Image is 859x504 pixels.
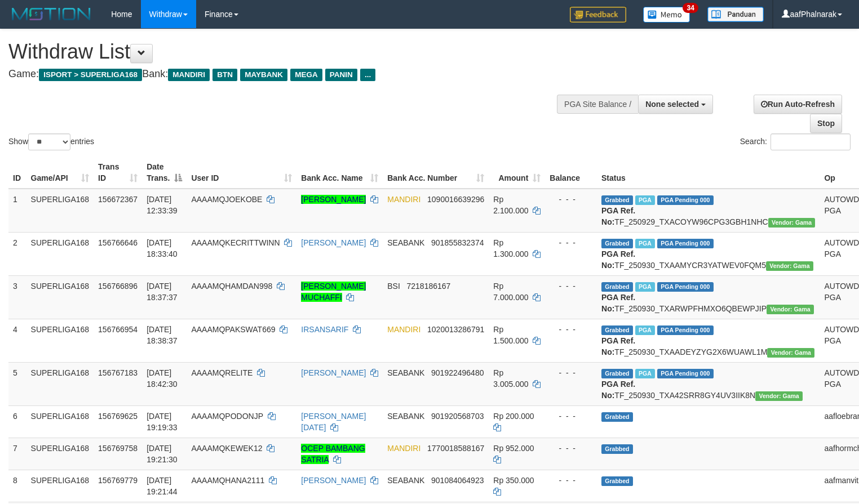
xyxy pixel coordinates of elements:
td: 7 [8,438,26,470]
span: Vendor URL: https://trx31.1velocity.biz [767,305,814,314]
label: Show entries [8,133,94,150]
span: ... [360,69,375,81]
img: Button%20Memo.svg [643,7,690,23]
div: - - - [550,443,592,454]
span: MANDIRI [387,325,420,334]
div: - - - [550,280,592,292]
span: Marked by aafheankoy [635,369,655,378]
span: SEABANK [387,238,424,247]
span: 34 [683,3,698,13]
div: - - - [550,237,592,248]
a: OCEP BAMBANG SATRIA [301,444,365,464]
span: Copy 1020013286791 to clipboard [427,325,484,334]
span: Vendor URL: https://trx31.1velocity.biz [755,391,803,401]
span: Grabbed [601,369,633,378]
a: Stop [810,114,842,133]
span: MAYBANK [240,69,287,81]
span: Grabbed [601,412,633,422]
span: [DATE] 18:38:37 [147,325,178,345]
th: Bank Acc. Name: activate to sort column ascending [296,157,383,189]
td: SUPERLIGA168 [26,405,94,438]
a: [PERSON_NAME][DATE] [301,412,366,432]
input: Search: [771,133,851,150]
a: [PERSON_NAME] [301,476,366,485]
span: AAAAMQHAMDAN998 [191,282,272,291]
span: Copy 901922496480 to clipboard [431,368,484,377]
span: PGA Pending [657,239,714,248]
span: Rp 200.000 [493,412,534,421]
span: Copy 1770018588167 to clipboard [427,444,484,453]
span: MANDIRI [168,69,210,81]
span: SEABANK [387,412,424,421]
span: [DATE] 19:21:44 [147,476,178,496]
th: Status [597,157,820,189]
b: PGA Ref. No: [601,249,635,270]
span: AAAAMQPAKSWAT669 [191,325,275,334]
span: PGA Pending [657,195,714,205]
th: Bank Acc. Number: activate to sort column ascending [383,157,489,189]
span: AAAAMQHANA2111 [191,476,264,485]
td: 1 [8,189,26,233]
a: [PERSON_NAME] [301,368,366,377]
span: 156769779 [98,476,138,485]
span: SEABANK [387,368,424,377]
span: Rp 3.005.000 [493,368,528,389]
span: MANDIRI [387,195,420,204]
span: Rp 952.000 [493,444,534,453]
span: MEGA [290,69,322,81]
b: PGA Ref. No: [601,206,635,226]
td: SUPERLIGA168 [26,319,94,362]
img: panduan.png [707,7,764,22]
a: IRSANSARIF [301,325,348,334]
td: TF_250930_TXARWPFHMXO6QBEWPJIP [597,275,820,319]
th: Balance [545,157,597,189]
td: SUPERLIGA168 [26,232,94,275]
div: - - - [550,324,592,335]
span: [DATE] 18:42:30 [147,368,178,389]
span: SEABANK [387,476,424,485]
span: Marked by aafheankoy [635,239,655,248]
a: [PERSON_NAME] [301,238,366,247]
td: SUPERLIGA168 [26,438,94,470]
span: ISPORT > SUPERLIGA168 [39,69,142,81]
span: AAAAMQJOEKOBE [191,195,262,204]
td: 6 [8,405,26,438]
span: Copy 7218186167 to clipboard [406,282,450,291]
span: [DATE] 12:33:39 [147,195,178,215]
th: Game/API: activate to sort column ascending [26,157,94,189]
h4: Game: Bank: [8,69,561,80]
span: Vendor URL: https://trx31.1velocity.biz [767,348,814,358]
span: [DATE] 18:37:37 [147,282,178,302]
button: None selected [638,95,713,114]
a: Run Auto-Refresh [754,95,842,114]
span: Copy 901855832374 to clipboard [431,238,484,247]
span: 156769625 [98,412,138,421]
span: BSI [387,282,400,291]
span: AAAAMQKEWEK12 [191,444,262,453]
span: 156766646 [98,238,138,247]
span: PGA Pending [657,325,714,335]
div: - - - [550,411,592,422]
td: SUPERLIGA168 [26,470,94,502]
span: MANDIRI [387,444,420,453]
b: PGA Ref. No: [601,380,635,400]
td: SUPERLIGA168 [26,189,94,233]
span: Grabbed [601,195,633,205]
span: Grabbed [601,325,633,335]
td: 8 [8,470,26,502]
td: 2 [8,232,26,275]
span: Marked by aafsengchandara [635,282,655,292]
td: SUPERLIGA168 [26,362,94,405]
span: PANIN [325,69,357,81]
span: Copy 1090016639296 to clipboard [427,195,484,204]
span: Vendor URL: https://trx31.1velocity.biz [766,261,813,271]
td: 4 [8,319,26,362]
span: 156672367 [98,195,138,204]
span: AAAAMQRELITE [191,368,253,377]
span: PGA Pending [657,282,714,292]
span: [DATE] 18:33:40 [147,238,178,258]
span: Rp 350.000 [493,476,534,485]
td: TF_250930_TXA42SRR8GY4UV3IIK8N [597,362,820,405]
th: Date Trans.: activate to sort column descending [142,157,187,189]
span: PGA Pending [657,369,714,378]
